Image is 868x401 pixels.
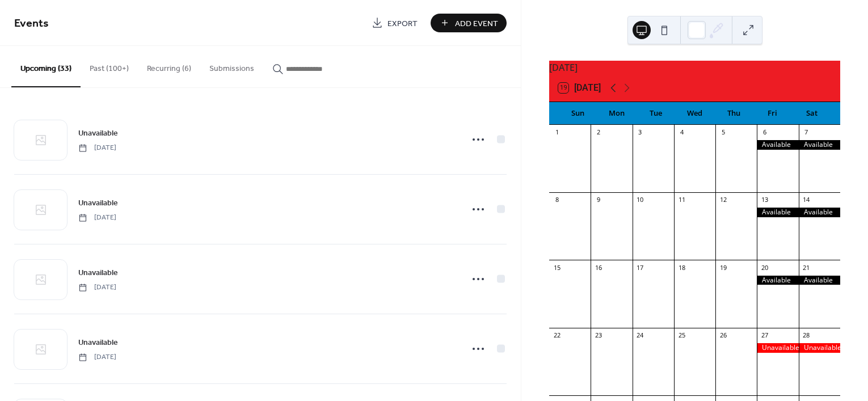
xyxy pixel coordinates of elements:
[597,102,637,125] div: Mon
[594,331,602,340] div: 23
[636,263,644,272] div: 17
[677,331,686,340] div: 25
[636,128,644,137] div: 3
[553,263,561,272] div: 15
[78,336,118,349] a: Unavailable
[78,197,118,209] span: Unavailable
[636,102,675,125] div: Tue
[760,196,769,204] div: 13
[78,266,118,279] a: Unavailable
[802,196,811,204] div: 14
[802,331,811,340] div: 28
[553,128,561,137] div: 1
[792,102,831,125] div: Sat
[11,46,81,87] button: Upcoming (33)
[78,213,116,223] span: [DATE]
[719,128,727,137] div: 5
[757,140,798,150] div: Available
[799,208,840,217] div: Available
[78,267,118,279] span: Unavailable
[675,102,714,125] div: Wed
[455,18,498,29] span: Add Event
[636,196,644,204] div: 10
[753,102,793,125] div: Fri
[719,331,727,340] div: 26
[553,196,561,204] div: 8
[558,102,597,125] div: Sun
[799,276,840,285] div: Available
[799,343,840,353] div: Unavailable
[677,263,686,272] div: 18
[200,46,263,86] button: Submissions
[719,263,727,272] div: 19
[78,352,116,362] span: [DATE]
[387,18,418,29] span: Export
[594,196,602,204] div: 9
[714,102,753,125] div: Thu
[719,196,727,204] div: 12
[431,14,507,32] button: Add Event
[636,331,644,340] div: 24
[363,14,426,32] a: Export
[677,128,686,137] div: 4
[799,140,840,150] div: Available
[78,143,116,153] span: [DATE]
[594,128,602,137] div: 2
[549,61,840,74] div: [DATE]
[553,331,561,340] div: 22
[760,128,769,137] div: 6
[78,337,118,349] span: Unavailable
[757,343,798,353] div: Unavailable
[677,196,686,204] div: 11
[81,46,138,86] button: Past (100+)
[594,263,602,272] div: 16
[802,263,811,272] div: 21
[760,331,769,340] div: 27
[138,46,200,86] button: Recurring (6)
[757,276,798,285] div: Available
[14,12,49,35] span: Events
[757,208,798,217] div: Available
[554,80,605,96] button: 19[DATE]
[78,126,118,140] a: Unavailable
[78,196,118,209] a: Unavailable
[78,128,118,140] span: Unavailable
[760,263,769,272] div: 20
[78,282,116,293] span: [DATE]
[802,128,811,137] div: 7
